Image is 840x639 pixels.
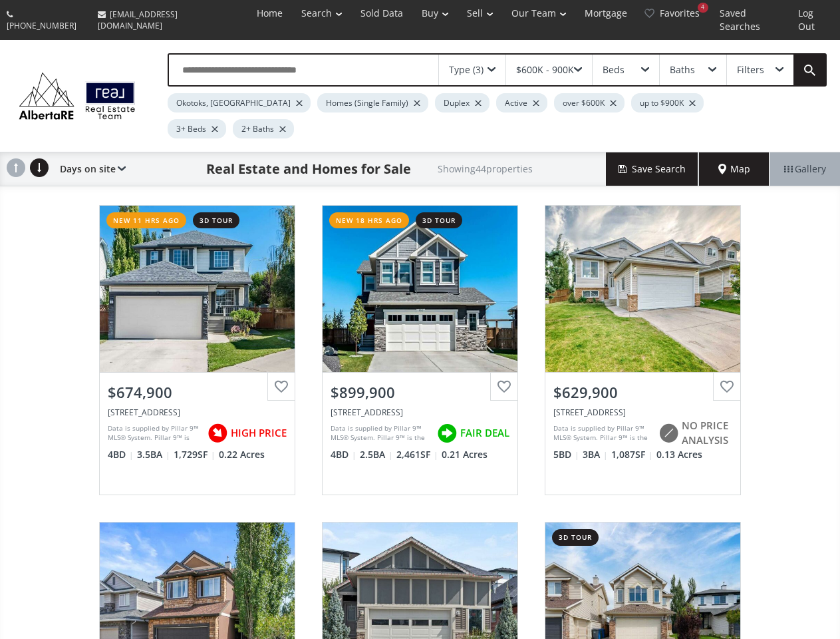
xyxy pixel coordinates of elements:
span: 2,461 SF [396,448,438,461]
img: Logo [13,69,141,122]
div: 2+ Baths [233,119,294,138]
a: [EMAIL_ADDRESS][DOMAIN_NAME] [91,2,245,38]
h1: Real Estate and Homes for Sale [206,160,411,178]
div: 14 Crystalridge Bay, Okotoks, AB T1S 1W5 [108,407,287,418]
span: 3.5 BA [137,448,170,461]
span: 1,729 SF [174,448,215,461]
span: [PHONE_NUMBER] [7,20,76,31]
div: Beds [603,65,625,75]
span: 2.5 BA [360,448,393,461]
div: 45 Westridge Drive, Okotoks, AB T1S 2N3 [553,407,732,418]
span: NO PRICE ANALYSIS [682,419,732,447]
div: Days on site [53,152,126,186]
span: 3 BA [583,448,608,461]
div: 132 Drake Landing Gardens, Okotoks, AB T1S0P9 [331,407,509,418]
a: new 18 hrs ago3d tour$899,900[STREET_ADDRESS]Data is supplied by Pillar 9™ MLS® System. Pillar 9™... [309,192,531,509]
img: rating icon [434,420,460,447]
div: Baths [670,65,695,75]
div: Active [496,93,547,112]
div: Homes (Single Family) [317,93,428,112]
div: 3+ Beds [168,119,226,138]
a: new 11 hrs ago3d tour$674,900[STREET_ADDRESS]Data is supplied by Pillar 9™ MLS® System. Pillar 9™... [86,192,309,509]
div: $674,900 [108,382,287,403]
div: Filters [737,65,764,75]
div: Map [699,152,770,186]
div: $899,900 [331,382,509,403]
div: $629,900 [553,382,732,403]
span: 0.22 Acres [219,448,265,461]
div: Gallery [770,152,840,186]
span: 4 BD [108,448,134,461]
a: $629,900[STREET_ADDRESS]Data is supplied by Pillar 9™ MLS® System. Pillar 9™ is the owner of the ... [531,192,754,509]
div: Okotoks, [GEOGRAPHIC_DATA] [168,93,311,112]
span: 5 BD [553,448,579,461]
div: Data is supplied by Pillar 9™ MLS® System. Pillar 9™ is the owner of the copyright in its MLS® Sy... [331,423,430,443]
span: [EMAIL_ADDRESS][DOMAIN_NAME] [98,9,178,31]
div: Data is supplied by Pillar 9™ MLS® System. Pillar 9™ is the owner of the copyright in its MLS® Sy... [108,423,201,443]
div: Data is supplied by Pillar 9™ MLS® System. Pillar 9™ is the owner of the copyright in its MLS® Sy... [553,423,652,443]
button: Save Search [606,152,699,186]
div: Duplex [435,93,490,112]
span: 4 BD [331,448,356,461]
span: 0.13 Acres [656,448,702,461]
img: rating icon [655,420,682,447]
div: over $600K [554,93,625,112]
span: Gallery [784,162,826,176]
span: 1,087 SF [611,448,653,461]
span: HIGH PRICE [231,426,287,440]
div: Type (3) [449,65,484,75]
div: $600K - 900K [516,65,574,75]
h2: Showing 44 properties [438,164,533,174]
div: up to $900K [631,93,704,112]
div: 4 [698,3,708,13]
span: Map [718,162,750,176]
span: FAIR DEAL [460,426,509,440]
span: 0.21 Acres [442,448,488,461]
img: rating icon [204,420,231,447]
